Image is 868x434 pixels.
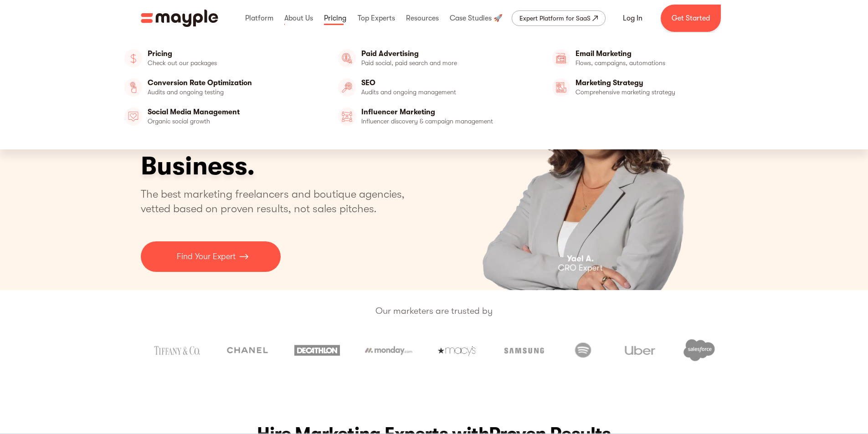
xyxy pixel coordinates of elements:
[661,5,721,32] a: Get Started
[141,10,218,27] img: Mayple logo
[243,4,276,33] div: Platform
[512,10,606,26] a: Expert Platform for SaaS
[282,4,315,33] div: About Us
[177,250,236,263] p: Find Your Expert
[404,4,441,33] div: Resources
[141,241,281,272] a: Find Your Expert
[443,36,728,290] div: carousel
[322,4,349,33] div: Pricing
[612,7,653,29] a: Log In
[141,187,416,216] p: The best marketing freelancers and boutique agencies, vetted based on proven results, not sales p...
[443,36,728,290] div: 3 of 4
[519,13,591,24] div: Expert Platform for SaaS
[141,10,218,27] a: home
[355,4,397,33] div: Top Experts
